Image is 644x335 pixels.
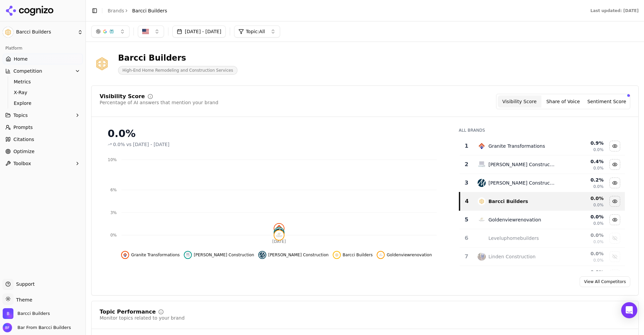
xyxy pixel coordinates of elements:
div: 0.2 % [560,177,603,183]
a: Optimize [3,146,83,157]
span: Bar From Barcci Builders [15,325,71,331]
button: Share of Voice [541,95,585,108]
tr: 4barcci builders Barcci Builders0.0%0.0%Hide barcci builders data [460,192,625,211]
button: Show linden construction data [609,251,620,262]
a: Metrics [11,77,75,86]
div: Leveluphomebuilders [488,235,539,242]
span: 0.0% [593,258,604,263]
div: [PERSON_NAME] Construction [488,161,555,168]
tspan: [DATE] [272,239,286,244]
a: Home [3,54,83,64]
span: Granite Transformations [131,252,180,258]
div: Visibility Score [100,94,145,99]
span: Competition [13,68,42,74]
span: Goldenviewrenovation [387,252,432,258]
img: greenberg construction [478,160,486,169]
img: Barcci Builders [3,27,13,38]
div: Granite Transformations [488,143,545,149]
div: 6 [462,234,471,242]
div: 2 [462,160,471,169]
button: Toolbox [3,158,83,169]
div: 1 [462,142,471,150]
tr: 5goldenviewrenovationGoldenviewrenovation0.0%0.0%Hide goldenviewrenovation data [460,211,625,229]
div: 0.4 % [560,158,603,165]
nav: breadcrumb [108,7,167,14]
div: 5 [462,216,471,224]
img: goldenviewrenovation [274,230,284,240]
a: Brands [108,8,124,13]
span: Metrics [14,78,72,85]
div: 0.9 % [560,140,603,146]
span: Explore [14,100,72,107]
tr: 3magleby construction[PERSON_NAME] Construction0.2%0.0%Hide magleby construction data [460,174,625,192]
tspan: 3% [110,210,117,215]
div: Barcci Builders [488,198,528,205]
button: Hide barcci builders data [333,251,373,259]
span: vs [DATE] - [DATE] [126,141,170,148]
button: Sentiment Score [585,95,629,108]
img: greenberg construction [185,252,191,258]
span: 0.0% [593,202,604,208]
button: Open user button [3,323,71,332]
div: 0.0 % [560,213,603,220]
button: Hide goldenviewrenovation data [377,251,432,259]
span: Barcci Builders [343,252,373,258]
button: Hide goldenviewrenovation data [609,214,620,225]
div: Goldenviewrenovation [488,216,541,223]
span: Barcci Builders [16,29,75,35]
img: Barcci Builders [91,53,113,74]
span: [PERSON_NAME] Construction [194,252,254,258]
span: High-End Home Remodeling and Construction Services [118,66,237,75]
span: Topic: All [246,28,265,35]
div: 0.0 % [560,250,603,257]
span: 0.0% [113,141,125,148]
div: Open Intercom Messenger [621,302,637,318]
div: All Brands [459,128,625,133]
span: Support [13,281,35,287]
span: Topics [13,112,28,119]
a: Citations [3,134,83,145]
button: Hide granite transformations data [121,251,180,259]
span: Barcci Builders [17,311,50,317]
img: greenberg construction [274,228,284,237]
span: Home [14,56,28,62]
span: 0.0% [593,147,604,152]
a: View All Competitors [580,276,630,287]
button: Hide greenberg construction data [609,159,620,170]
div: Monitor topics related to your brand [100,315,184,321]
span: X-Ray [14,89,72,96]
span: Toolbox [13,160,31,167]
button: Hide magleby construction data [258,251,329,259]
button: Hide barcci builders data [609,196,620,207]
tspan: 10% [108,157,117,162]
button: Show leveluphomebuilders data [609,233,620,244]
a: X-Ray [11,88,75,97]
tr: 7linden constructionLinden Construction0.0%0.0%Show linden construction data [460,248,625,266]
img: goldenviewrenovation [478,216,486,224]
a: Prompts [3,122,83,133]
span: Citations [13,136,34,143]
span: Optimize [13,148,35,155]
button: Competition [3,66,83,76]
tr: 1granite transformationsGranite Transformations0.9%0.0%Hide granite transformations data [460,137,625,155]
div: Percentage of AI answers that mention your brand [100,99,218,106]
div: Topic Performance [100,309,156,315]
div: Platform [3,43,83,54]
div: 0.0 % [560,195,603,202]
span: 0.0% [593,165,604,171]
tr: 2greenberg construction[PERSON_NAME] Construction0.4%0.0%Hide greenberg construction data [460,155,625,174]
img: Barcci Builders [3,308,13,319]
img: magleby construction [478,179,486,187]
img: granite transformations [122,252,128,258]
tr: 0.0%Show neil kelly company data [460,266,625,284]
button: Open organization switcher [3,308,50,319]
tr: 6leveluphomebuildersLeveluphomebuilders0.0%0.0%Show leveluphomebuilders data [460,229,625,248]
img: barcci builders [478,197,486,205]
div: [PERSON_NAME] Construction [488,180,555,186]
div: 7 [462,253,471,261]
a: Explore [11,98,75,108]
button: Hide magleby construction data [609,178,620,188]
div: Linden Construction [488,253,536,260]
div: 0.0 % [560,269,603,275]
img: leveluphomebuilders [478,234,486,242]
